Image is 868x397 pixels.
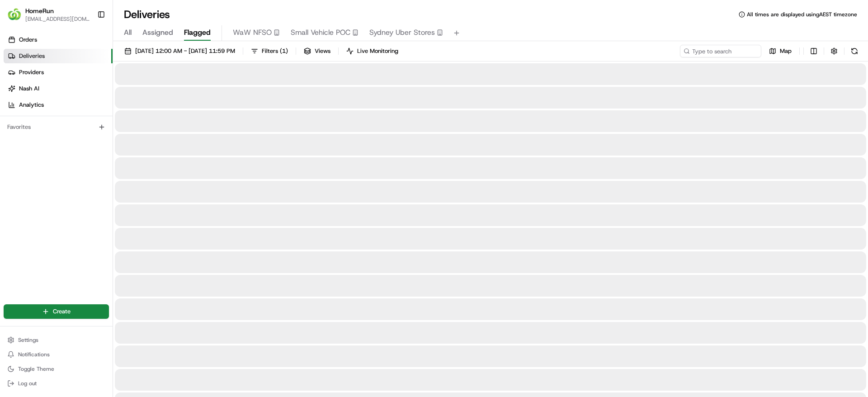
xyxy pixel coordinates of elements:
[18,336,38,344] span: Settings
[19,68,44,76] span: Providers
[4,81,113,96] a: Nash AI
[291,27,350,38] span: Small Vehicle POC
[18,380,37,387] span: Log out
[747,11,857,18] span: All times are displayed using AEST timezone
[848,45,861,57] button: Refresh
[7,7,22,22] img: HomeRun
[19,52,45,60] span: Deliveries
[135,47,235,55] span: [DATE] 12:00 AM - [DATE] 11:59 PM
[780,47,792,55] span: Map
[18,365,54,373] span: Toggle Theme
[280,47,288,55] span: ( 1 )
[4,98,113,112] a: Analytics
[4,33,113,47] a: Orders
[369,27,435,38] span: Sydney Uber Stores
[4,377,109,390] button: Log out
[19,85,39,93] span: Nash AI
[4,65,113,80] a: Providers
[25,15,90,23] button: [EMAIL_ADDRESS][DOMAIN_NAME]
[142,27,173,38] span: Assigned
[342,45,402,57] button: Live Monitoring
[4,363,109,375] button: Toggle Theme
[765,45,796,57] button: Map
[4,120,109,134] div: Favorites
[4,49,113,63] a: Deliveries
[4,304,109,319] button: Create
[300,45,335,57] button: Views
[680,45,761,57] input: Type to search
[19,36,37,44] span: Orders
[4,4,94,25] button: HomeRunHomeRun[EMAIL_ADDRESS][DOMAIN_NAME]
[124,27,132,38] span: All
[233,27,272,38] span: WaW NFSO
[124,7,170,22] h1: Deliveries
[53,307,71,316] span: Create
[4,334,109,346] button: Settings
[247,45,292,57] button: Filters(1)
[315,47,330,55] span: Views
[4,348,109,361] button: Notifications
[19,101,44,109] span: Analytics
[357,47,398,55] span: Live Monitoring
[25,6,54,15] button: HomeRun
[184,27,211,38] span: Flagged
[120,45,239,57] button: [DATE] 12:00 AM - [DATE] 11:59 PM
[18,351,50,358] span: Notifications
[262,47,288,55] span: Filters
